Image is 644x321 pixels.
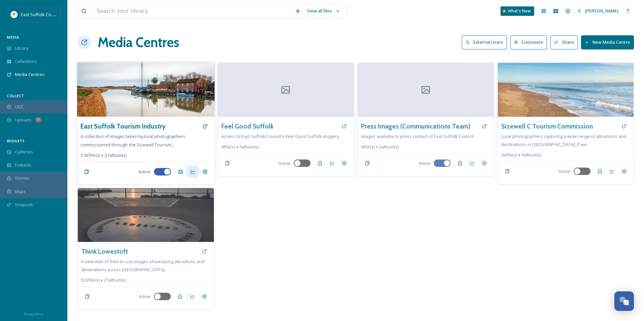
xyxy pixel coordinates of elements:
button: Open Chat [614,291,634,311]
span: Access to East Suffolk Council's Feel Good Suffolk imagery [221,133,339,139]
span: Active [139,293,151,300]
span: COLLECT [7,93,24,98]
h1: Media Centres [98,32,179,52]
span: 3.3k file(s) [80,152,100,158]
span: 21 album(s) [104,277,126,283]
a: What's New [501,6,534,16]
button: Share [550,35,578,49]
img: DSC_8515.jpg [498,63,634,117]
span: Active [419,160,430,167]
span: Library [15,45,28,51]
span: MEDIA [7,35,19,40]
a: Press Images (Communications Team) [361,121,471,131]
a: Sizewell C Tourism Commission [501,121,593,131]
a: Customise [510,35,551,49]
span: 9 album(s) [522,152,541,158]
button: External Users [462,35,507,49]
a: View all files [304,4,343,17]
span: 6 file(s) [361,144,375,150]
span: [PERSON_NAME] [585,8,618,14]
span: Media Centres [15,71,44,78]
span: A selection of free-to-use images showcasing attractions and destinations across [GEOGRAPHIC_DATA]. [81,258,204,273]
img: ESC%20Logo.png [11,11,18,18]
span: Stories [15,175,29,181]
span: 0 album(s) [239,144,259,150]
span: Local photographers capturing a wide range of attractions and destinations in [GEOGRAPHIC_DATA], ... [501,133,626,147]
span: SnapLink [15,202,33,208]
a: [PERSON_NAME] [574,4,622,17]
button: New Media Centre [581,35,634,49]
div: 9 [35,117,42,122]
span: 2k file(s) [501,152,517,158]
span: A collection of images taken by local photographers commissioned through the Sizewell Tourism... [80,133,185,147]
a: Think Lowestoft [81,247,128,256]
span: Collections [15,58,37,65]
span: 21 album(s) [105,152,127,158]
span: Galleries [15,149,33,155]
span: Privacy Policy [24,312,43,316]
span: 523 file(s) [81,277,99,283]
img: SB308098-Think%2520Lowestoft.jpg [78,188,214,242]
span: Active [138,169,150,175]
span: Images available to press contact of East Suffolk Council [361,133,474,139]
span: Embeds [15,162,31,168]
a: Feel Good Suffolk [221,121,273,131]
a: Privacy Policy [24,310,43,318]
span: UGC [15,104,24,110]
button: Customise [510,35,547,49]
span: 2 album(s) [379,144,399,150]
span: Uploads [15,117,32,123]
span: Active [558,168,570,175]
a: East Suffolk Tourism Industry [80,121,165,131]
span: Maps [15,188,26,195]
span: WIDGETS [7,138,25,143]
input: Search your library [93,4,292,19]
span: Active [279,160,290,167]
a: External Users [462,35,510,49]
span: 0 file(s) [221,144,235,150]
img: DSC_8723.jpg [77,62,215,117]
span: East Suffolk Council [21,11,61,17]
